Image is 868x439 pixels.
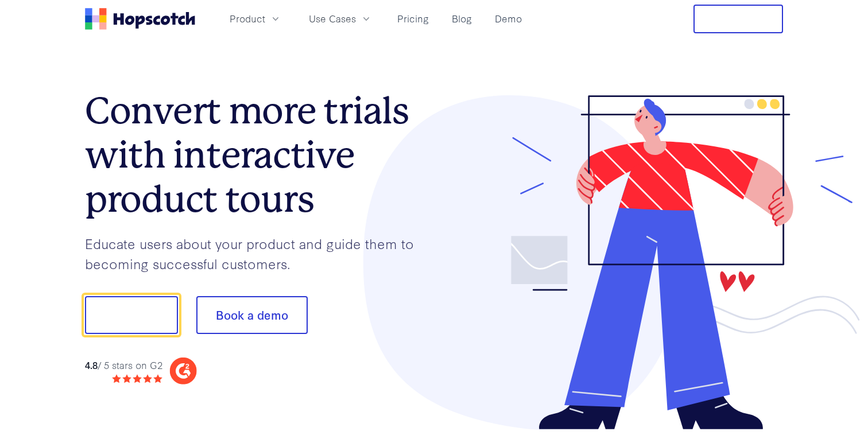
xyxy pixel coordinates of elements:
strong: 4.8 [85,358,98,371]
button: Book a demo [196,296,308,334]
a: Home [85,8,195,30]
button: Free Trial [693,5,783,33]
a: Blog [447,9,476,28]
button: Show me! [85,296,178,334]
a: Demo [490,9,526,28]
span: Product [230,11,265,26]
p: Educate users about your product and guide them to becoming successful customers. [85,234,434,273]
div: / 5 stars on G2 [85,358,162,372]
span: Use Cases [309,11,356,26]
button: Product [223,9,288,28]
a: Pricing [393,9,433,28]
button: Use Cases [302,9,379,28]
h1: Convert more trials with interactive product tours [85,89,434,221]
